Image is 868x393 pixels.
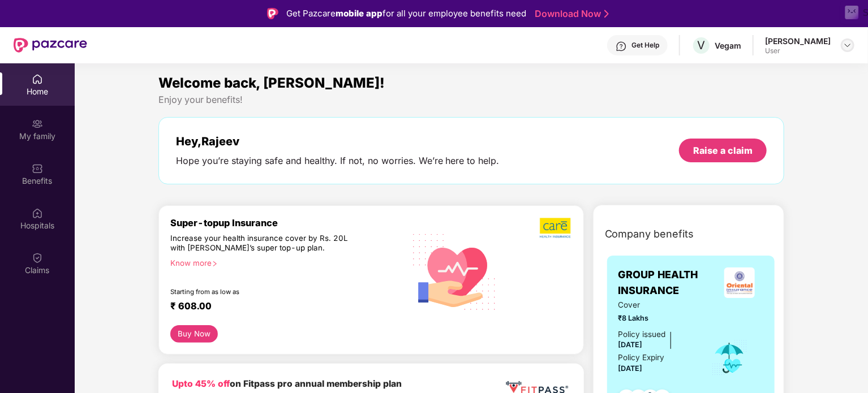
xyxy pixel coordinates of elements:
div: Know more [170,258,398,266]
div: Policy Expiry [618,352,665,364]
div: [PERSON_NAME] [765,36,831,46]
div: Get Help [631,41,659,50]
div: Super-topup Insurance [170,217,405,228]
span: Cover [618,299,696,311]
b: on Fitpass pro annual membership plan [172,378,402,389]
img: svg+xml;base64,PHN2ZyBpZD0iSGVscC0zMngzMiIgeG1sbnM9Imh0dHA6Ly93d3cudzMub3JnLzIwMDAvc3ZnIiB3aWR0aD... [616,41,627,52]
div: Enjoy your benefits! [158,94,785,106]
span: Company benefits [605,226,694,242]
span: [DATE] [618,364,643,373]
img: svg+xml;base64,PHN2ZyBpZD0iRHJvcGRvd24tMzJ4MzIiIHhtbG5zPSJodHRwOi8vd3d3LnczLm9yZy8yMDAwL3N2ZyIgd2... [843,41,852,50]
img: b5dec4f62d2307b9de63beb79f102df3.png [540,217,572,239]
span: GROUP HEALTH INSURANCE [618,267,716,299]
button: Buy Now [170,325,218,343]
div: Get Pazcare for all your employee benefits need [286,7,526,20]
img: Stroke [604,8,609,20]
img: Logo [267,8,278,19]
img: svg+xml;base64,PHN2ZyBpZD0iQmVuZWZpdHMiIHhtbG5zPSJodHRwOi8vd3d3LnczLm9yZy8yMDAwL3N2ZyIgd2lkdGg9Ij... [32,163,43,174]
img: insurerLogo [724,267,755,298]
img: svg+xml;base64,PHN2ZyBpZD0iQ2xhaW0iIHhtbG5zPSJodHRwOi8vd3d3LnczLm9yZy8yMDAwL3N2ZyIgd2lkdGg9IjIwIi... [32,252,43,264]
div: User [765,46,831,55]
a: Download Now [535,8,605,20]
div: Starting from as low as [170,288,356,296]
img: svg+xml;base64,PHN2ZyB3aWR0aD0iMjAiIGhlaWdodD0iMjAiIHZpZXdCb3g9IjAgMCAyMCAyMCIgZmlsbD0ibm9uZSIgeG... [32,118,43,129]
img: svg+xml;base64,PHN2ZyBpZD0iSG9tZSIgeG1sbnM9Imh0dHA6Ly93d3cudzMub3JnLzIwMDAvc3ZnIiB3aWR0aD0iMjAiIG... [32,74,43,85]
b: Upto 45% off [172,378,230,389]
img: icon [711,339,748,377]
div: Raise a claim [693,144,753,157]
span: [DATE] [618,340,643,349]
div: Vegam [715,40,741,51]
img: svg+xml;base64,PHN2ZyBpZD0iSG9zcGl0YWxzIiB4bWxucz0iaHR0cDovL3d3dy53My5vcmcvMjAwMC9zdmciIHdpZHRoPS... [32,208,43,219]
strong: mobile app [336,8,383,19]
span: V [698,38,706,52]
span: right [212,261,218,267]
img: New Pazcare Logo [14,38,87,53]
div: Increase your health insurance cover by Rs. 20L with [PERSON_NAME]’s super top-up plan. [170,234,356,254]
span: Welcome back, [PERSON_NAME]! [158,75,385,91]
div: Hey, Rajeev [176,135,500,148]
span: ₹8 Lakhs [618,313,696,324]
div: Policy issued [618,329,666,340]
div: Hope you’re staying safe and healthy. If not, no worries. We’re here to help. [176,155,500,167]
div: ₹ 608.00 [170,300,393,314]
img: svg+xml;base64,PHN2ZyB4bWxucz0iaHR0cDovL3d3dy53My5vcmcvMjAwMC9zdmciIHhtbG5zOnhsaW5rPSJodHRwOi8vd3... [405,220,505,322]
